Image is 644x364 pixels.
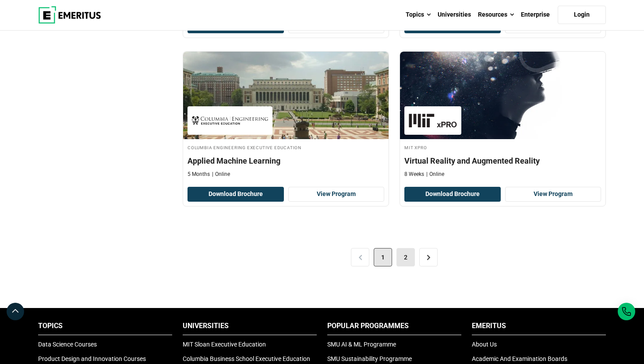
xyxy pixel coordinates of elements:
[400,52,605,182] a: AI and Machine Learning Course by MIT xPRO - MIT xPRO MIT xPRO Virtual Reality and Augmented Real...
[558,6,606,24] a: Login
[327,355,412,362] a: SMU Sustainability Programme
[404,143,601,151] h4: MIT xPRO
[212,171,230,178] p: Online
[400,52,605,139] img: Virtual Reality and Augmented Reality | Online AI and Machine Learning Course
[183,355,310,362] a: Columbia Business School Executive Education
[419,248,438,266] a: >
[188,171,210,178] p: 5 Months
[288,187,385,202] a: View Program
[38,341,97,348] a: Data Science Courses
[183,341,266,348] a: MIT Sloan Executive Education
[472,341,497,348] a: About Us
[192,111,268,130] img: Columbia Engineering Executive Education
[409,111,457,130] img: MIT xPRO
[505,187,602,202] a: View Program
[183,52,389,182] a: AI and Machine Learning Course by Columbia Engineering Executive Education - Columbia Engineering...
[404,155,601,166] h4: Virtual Reality and Augmented Reality
[472,355,567,362] a: Academic And Examination Boards
[396,248,415,266] a: 2
[188,187,284,202] button: Download Brochure
[426,171,444,178] p: Online
[404,171,424,178] p: 8 Weeks
[183,52,389,139] img: Applied Machine Learning | Online AI and Machine Learning Course
[404,187,501,202] button: Download Brochure
[327,341,396,348] a: SMU AI & ML Programme
[188,143,384,151] h4: Columbia Engineering Executive Education
[38,355,146,362] a: Product Design and Innovation Courses
[374,248,392,266] span: 1
[188,155,384,166] h4: Applied Machine Learning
